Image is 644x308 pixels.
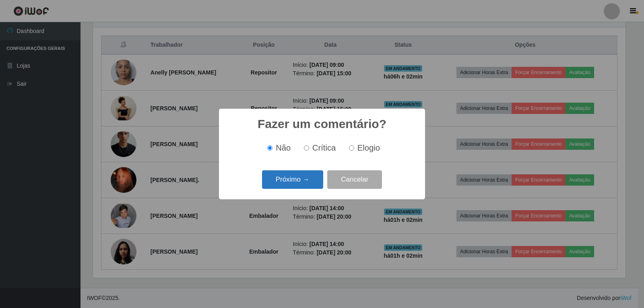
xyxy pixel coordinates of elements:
[267,145,272,151] input: Não
[357,143,380,152] span: Elogio
[304,145,309,151] input: Crítica
[258,117,386,131] h2: Fazer um comentário?
[349,145,354,151] input: Elogio
[312,143,336,152] span: Crítica
[327,170,382,189] button: Cancelar
[276,143,291,152] span: Não
[262,170,323,189] button: Próximo →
